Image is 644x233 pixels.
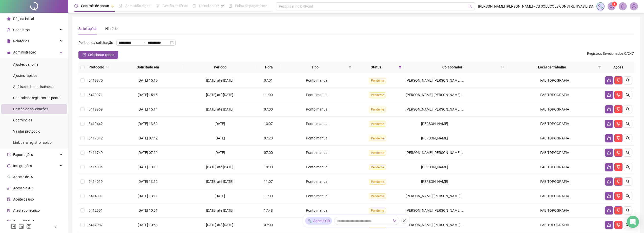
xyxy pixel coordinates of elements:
[193,4,196,8] span: dashboard
[138,93,158,97] span: [DATE] 15:15
[607,208,611,212] span: like
[13,50,36,54] span: Administração
[616,151,620,155] span: dislike
[82,53,86,57] span: check-square
[598,4,603,9] img: sparkle-icon.fc2bf0ac1784a2077858766a79e2daf3.svg
[369,92,386,98] span: Pendente
[215,136,225,140] span: [DATE]
[138,208,158,212] span: [DATE] 10:51
[626,93,630,97] span: search
[421,136,448,140] span: [PERSON_NAME]
[7,50,11,54] span: lock
[616,136,620,140] span: dislike
[264,136,273,140] span: 07:20
[7,39,11,43] span: file
[105,63,110,71] span: search
[138,78,158,82] span: [DATE] 15:15
[13,208,40,212] span: Atestado técnico
[206,107,233,111] span: [DATE] até [DATE]
[89,208,103,212] span: 5412991
[616,122,620,126] span: dislike
[626,151,630,155] span: search
[506,117,603,131] td: FAB TOPOGRAFIA
[506,146,603,160] td: FAB TOPOGRAFIA
[616,180,620,184] span: dislike
[138,165,158,169] span: [DATE] 13:13
[506,218,603,232] td: FAB TOPOGRAFIA
[306,165,328,169] span: Ponto manual
[264,107,273,111] span: 07:00
[138,180,158,184] span: [DATE] 13:12
[616,107,620,111] span: dislike
[306,180,328,184] span: Ponto manual
[7,220,11,223] span: qrcode
[13,96,60,100] span: Controle de registros de ponto
[406,64,499,70] span: Colaborador
[306,136,328,140] span: Ponto manual
[369,121,386,127] span: Pendente
[406,107,479,111] span: [PERSON_NAME] [PERSON_NAME] BARZOTTO
[264,165,273,169] span: 13:00
[106,66,109,69] span: search
[89,180,103,184] span: 5414019
[587,51,634,59] span: : 0 / 247
[614,2,615,6] span: 1
[256,61,281,73] th: Hora
[501,66,504,69] span: search
[598,66,601,69] span: filter
[399,66,402,69] span: filter
[7,28,11,32] span: user-add
[597,63,602,71] span: filter
[7,164,11,168] span: sync
[264,180,273,184] span: 11:07
[609,4,614,9] span: notification
[421,165,448,169] span: [PERSON_NAME]
[13,164,32,168] span: Integrações
[7,209,11,212] span: solution
[89,93,103,97] span: 5419971
[406,223,488,227] span: [PERSON_NAME] [PERSON_NAME] [PERSON_NAME]
[626,136,630,140] span: search
[206,180,233,184] span: [DATE] até [DATE]
[626,122,630,126] span: search
[206,78,233,82] span: [DATE] até [DATE]
[605,64,632,70] div: Ações
[19,224,24,229] span: linkedin
[13,140,52,145] span: Link para registro rápido
[89,64,104,70] span: Protocolo
[616,93,620,97] span: dislike
[283,64,346,70] span: Tipo
[119,4,122,8] span: file-done
[506,189,603,203] td: FAB TOPOGRAFIA
[206,165,233,169] span: [DATE] até [DATE]
[607,136,611,140] span: like
[26,224,31,229] span: instagram
[506,88,603,102] td: FAB TOPOGRAFIA
[612,2,617,7] sup: 1
[13,153,33,157] span: Exportações
[616,78,620,82] span: dislike
[369,136,386,141] span: Pendente
[369,208,386,213] span: Pendente
[607,223,611,227] span: like
[13,197,34,201] span: Aceite de uso
[138,136,158,140] span: [DATE] 07:42
[305,217,332,225] div: Agente QR
[89,136,103,140] span: 5417012
[89,107,103,111] span: 5419969
[306,78,328,82] span: Ponto manual
[616,223,620,227] span: dislike
[264,223,273,227] span: 07:00
[348,66,351,69] span: filter
[11,224,16,229] span: facebook
[406,78,479,82] span: [PERSON_NAME] [PERSON_NAME] BARZOTTO
[125,4,151,8] span: Admissão digital
[13,28,30,32] span: Cadastros
[215,122,225,126] span: [DATE]
[356,64,397,70] span: Status
[199,4,219,8] span: Painel do DP
[626,223,630,227] span: search
[264,78,273,82] span: 07:01
[626,180,630,184] span: search
[13,85,54,89] span: Análise de inconsistências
